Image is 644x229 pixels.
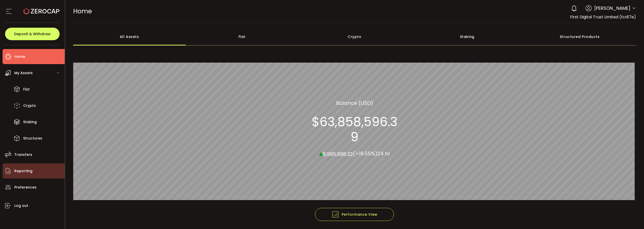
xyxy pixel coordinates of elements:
button: Performance View [315,208,394,221]
span: Staking [23,118,37,126]
span: 9,995,998.32 [323,150,353,157]
span: ▴ [319,148,323,158]
section: Balance (USD) [336,99,373,107]
span: Crypto [23,102,36,109]
span: 24 hr [377,150,390,157]
div: Staking [411,28,524,45]
span: Deposit & Withdraw [14,32,51,36]
span: First Digital Trust Limited (fcd17e) [570,14,636,20]
span: Performance View [332,211,378,218]
div: Fiat [186,28,298,45]
span: Preferences [14,184,36,191]
iframe: Chat Widget [619,205,644,229]
span: [PERSON_NAME] [594,5,630,12]
section: $63,858,596.39 [308,114,401,144]
span: Structures [23,135,42,142]
span: (+18.55%) [353,150,377,157]
span: Reporting [14,167,32,175]
div: Crypto [298,28,411,45]
span: Home [73,7,92,16]
span: Log out [14,202,28,209]
span: Transfers [14,151,32,158]
button: Deposit & Withdraw [5,28,60,40]
span: My Assets [14,69,33,77]
span: Home [14,53,25,60]
span: Fiat [23,86,30,93]
div: All Assets [73,28,186,45]
div: Structured Products [524,28,636,45]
